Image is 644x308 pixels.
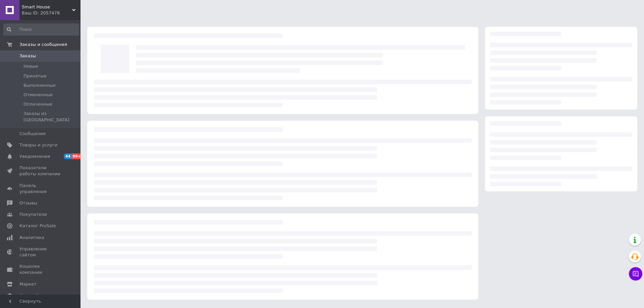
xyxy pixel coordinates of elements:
[3,23,79,36] input: Поиск
[23,82,56,88] span: Выполненные
[23,63,38,69] span: Новые
[19,200,37,206] span: Отзывы
[19,235,44,241] span: Аналитика
[19,246,62,258] span: Управление сайтом
[19,53,36,59] span: Заказы
[71,153,83,159] span: 99+
[22,10,80,16] div: Ваш ID: 2057478
[19,183,62,195] span: Панель управления
[23,92,53,98] span: Отмененные
[23,101,52,107] span: Оплаченные
[64,153,71,159] span: 44
[22,4,72,10] span: Smart House
[19,263,62,275] span: Кошелек компании
[19,211,47,218] span: Покупатели
[629,267,642,281] button: Чат с покупателем
[19,131,46,137] span: Сообщения
[19,142,57,148] span: Товары и услуги
[19,223,56,229] span: Каталог ProSale
[19,281,37,287] span: Маркет
[19,293,44,299] span: Настройки
[19,165,62,177] span: Показатели работы компании
[19,42,67,48] span: Заказы и сообщения
[19,153,50,160] span: Уведомления
[23,111,78,123] span: Заказы из [GEOGRAPHIC_DATA]
[23,73,47,79] span: Принятые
